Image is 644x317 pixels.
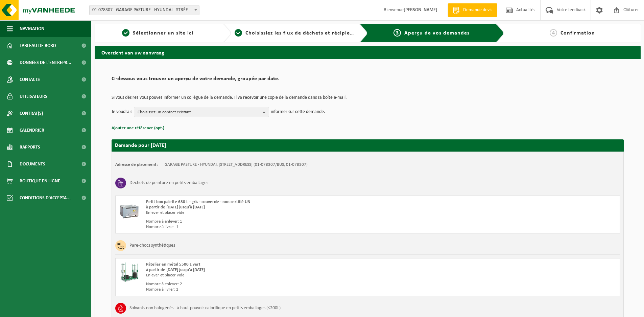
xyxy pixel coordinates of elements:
span: Tableau de bord [20,37,56,54]
strong: [PERSON_NAME] [404,7,437,13]
h3: Déchets de peinture en petits emballages [129,178,208,188]
div: Nombre à enlever: 2 [146,281,395,287]
span: Sélectionner un site ici [133,30,193,36]
p: Je voudrais [112,107,132,117]
span: 01-078307 - GARAGE PASTURE - HYUNDAI - STRÉE [89,5,199,15]
span: Calendrier [20,122,44,139]
strong: Adresse de placement: [115,162,158,167]
span: 2 [235,29,242,37]
a: Demande devis [448,3,497,17]
span: Boutique en ligne [20,173,60,189]
strong: à partir de [DATE] jusqu'à [DATE] [146,205,205,209]
span: Documents [20,156,45,173]
h3: Solvants non halogénés - à haut pouvoir calorifique en petits emballages (<200L) [129,303,281,314]
span: Contacts [20,71,40,88]
img: PB-MR-5500-MET-GN-01.png [119,262,139,282]
span: Choisissez un contact existant [138,107,260,117]
strong: Demande pour [DATE] [115,143,166,148]
span: Confirmation [560,30,595,36]
div: Nombre à livrer: 1 [146,224,395,230]
strong: à partir de [DATE] jusqu'à [DATE] [146,268,205,272]
span: Choisissiez les flux de déchets et récipients [245,30,358,36]
td: GARAGE PASTURE - HYUNDAI, [STREET_ADDRESS] (01-078307/BUS, 01-078307) [165,162,308,167]
p: Si vous désirez vous pouvez informer un collègue de la demande. Il va recevoir une copie de la de... [112,95,624,100]
span: Petit box palette 680 L - gris - couvercle - non certifié UN [146,200,251,204]
span: Demande devis [461,7,494,14]
div: Enlever et placer vide [146,273,395,278]
span: 4 [550,29,557,37]
span: 3 [393,29,401,37]
img: PB-LB-0680-HPE-GY-11.png [119,199,139,220]
h2: Overzicht van uw aanvraag [95,46,641,59]
span: Contrat(s) [20,105,43,122]
span: Aperçu de vos demandes [404,30,470,36]
span: Conditions d'accepta... [20,189,71,206]
span: Données de l'entrepr... [20,54,71,71]
div: Enlever et placer vide [146,210,395,216]
button: Choisissez un contact existant [134,107,269,117]
a: 2Choisissiez les flux de déchets et récipients [235,29,354,37]
div: Nombre à enlever: 1 [146,219,395,224]
h2: Ci-dessous vous trouvez un aperçu de votre demande, groupée par date. [112,76,624,85]
button: Ajouter une référence (opt.) [112,124,164,133]
span: 01-078307 - GARAGE PASTURE - HYUNDAI - STRÉE [90,5,199,15]
span: Rapports [20,139,40,156]
span: Navigation [20,20,44,37]
span: Utilisateurs [20,88,47,105]
h3: Pare-chocs synthétiques [129,240,175,251]
div: Nombre à livrer: 2 [146,287,395,292]
p: informer sur cette demande. [271,107,325,117]
a: 1Sélectionner un site ici [98,29,218,37]
span: 1 [122,29,129,37]
span: Râtelier en métal 5500 L vert [146,262,200,267]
